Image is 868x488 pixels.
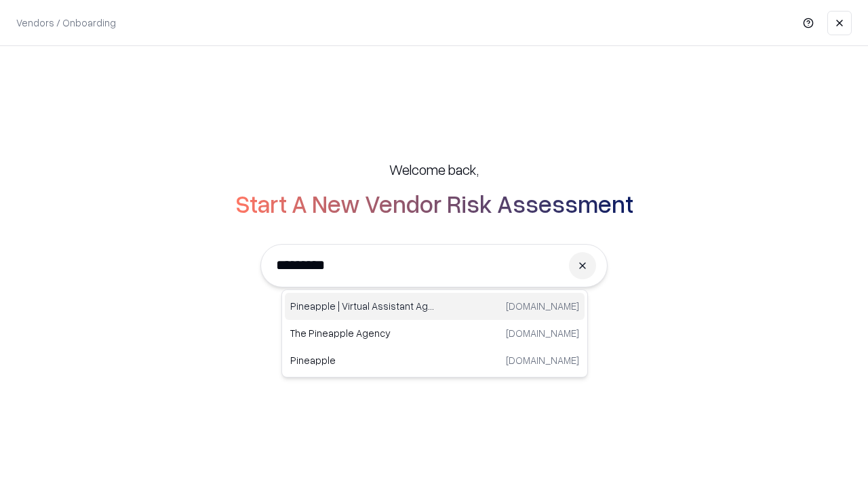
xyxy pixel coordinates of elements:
p: [DOMAIN_NAME] [506,326,579,340]
p: Pineapple | Virtual Assistant Agency [290,299,435,313]
p: Pineapple [290,353,435,367]
p: The Pineapple Agency [290,326,435,340]
p: Vendors / Onboarding [16,16,116,30]
h5: Welcome back, [389,160,479,179]
p: [DOMAIN_NAME] [506,299,579,313]
h2: Start A New Vendor Risk Assessment [235,190,633,217]
p: [DOMAIN_NAME] [506,353,579,367]
div: Suggestions [281,289,588,378]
